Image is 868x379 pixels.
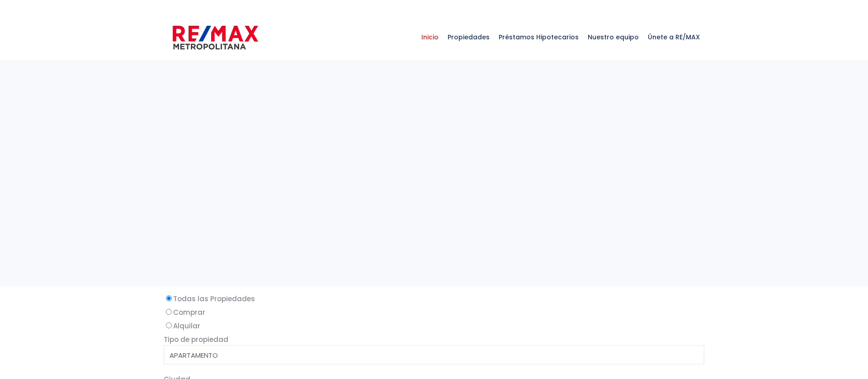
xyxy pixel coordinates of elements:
span: Propiedades [443,24,494,51]
span: Únete a RE/MAX [643,24,704,51]
a: Préstamos Hipotecarios [494,14,583,60]
option: CASA [169,361,693,372]
a: RE/MAX Metropolitana [173,14,258,60]
span: Inicio [417,24,443,51]
a: Propiedades [443,14,494,60]
option: APARTAMENTO [169,350,693,361]
input: Alquilar [166,322,172,328]
label: Alquilar [164,320,704,332]
span: Nuestro equipo [583,24,643,51]
input: Comprar [166,309,172,315]
a: Nuestro equipo [583,14,643,60]
span: Tipo de propiedad [164,335,228,344]
input: Todas las Propiedades [166,295,172,301]
span: Préstamos Hipotecarios [494,24,583,51]
img: remax-metropolitana-logo [173,24,258,51]
label: Todas las Propiedades [164,293,704,304]
label: Comprar [164,307,704,318]
a: Inicio [417,14,443,60]
a: Únete a RE/MAX [643,14,704,60]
